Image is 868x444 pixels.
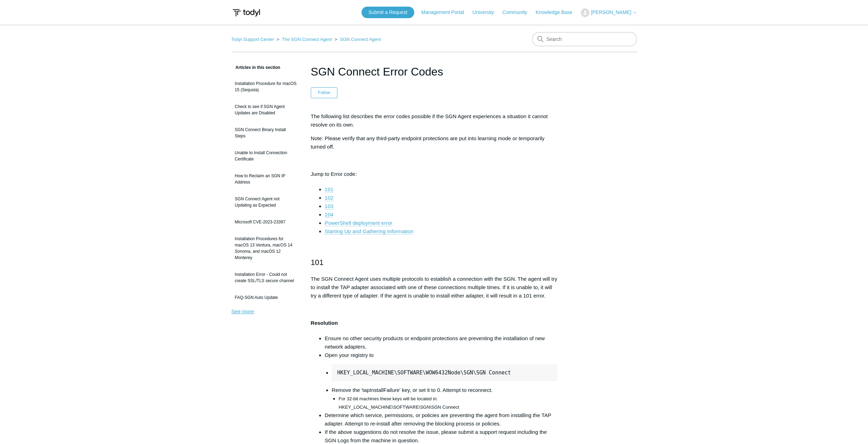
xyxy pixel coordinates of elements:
a: How to Reclaim an SGN IP Address [231,169,300,189]
a: SGN Connect Agent [340,37,381,42]
a: See more [231,308,254,314]
p: Jump to Error code: [311,170,558,178]
a: Community [502,9,534,16]
a: 104 [325,212,333,218]
a: The SGN Connect Agent [282,37,332,42]
a: SGN Connect Binary Install Steps [231,123,300,143]
button: Follow Article [311,87,338,98]
span: [PERSON_NAME] [591,9,631,15]
a: Starting Up and Gathering Information [325,228,413,235]
a: Unable to Install Connection Certificate [231,146,300,166]
a: FAQ-SGN Auto Update [231,291,300,304]
a: Todyl Support Center [231,37,274,42]
a: Check to see if SGN Agent Updates are Disabled [231,100,300,120]
a: PowerShell deployment error [325,220,392,226]
a: Submit a Request [361,7,414,18]
img: Todyl Support Center Help Center home page [231,6,261,19]
li: SGN Connect Agent [333,37,381,42]
h1: SGN Connect Error Codes [311,63,558,80]
p: The SGN Connect Agent uses multiple protocols to establish a connection with the SGN. The agent w... [311,275,558,300]
button: [PERSON_NAME] [581,8,637,17]
input: Search [532,32,637,46]
span: For 32-bit machines these keys will be located in: HKEY_LOCAL_MACHINE\SOFTWARE\SGN\SGN Connect [339,396,459,410]
li: Remove the 'tapInstallFailure' key, or set it to 0. Attempt to reconnect. [332,386,558,411]
p: Note: Please verify that any third-party endpoint protections are put into learning mode or tempo... [311,134,558,151]
li: Ensure no other security products or endpoint protections are preventing the installation of new ... [325,334,558,351]
a: 103 [325,203,333,209]
span: Articles in this section [231,65,280,70]
li: Determine which service, permissions, or policies are preventing the agent from installing the TA... [325,411,558,428]
p: The following list describes the error codes possible if the SGN Agent experiences a situation it... [311,112,558,129]
a: Microsoft CVE-2023-23397 [231,215,300,229]
li: The SGN Connect Agent [275,37,333,42]
a: SGN Connect Agent not Updating as Expected [231,192,300,212]
a: Installation Procedure for macOS 15 (Sequoia) [231,77,300,96]
a: Knowledge Base [536,9,579,16]
h2: 101 [311,256,558,268]
li: Open your registry to [325,351,558,411]
strong: Resolution [311,320,338,326]
li: Todyl Support Center [231,37,275,42]
pre: HKEY_LOCAL_MACHINE\SOFTWARE\WOW6432Node\SGN\SGN Connect [332,365,558,381]
a: 101 [325,186,333,193]
a: 102 [325,195,333,201]
a: Installation Error - Could not create SSL/TLS secure channel [231,268,300,287]
a: Management Portal [421,9,471,16]
a: University [472,9,501,16]
a: Installation Procedures for macOS 13 Ventura, macOS 14 Sonoma, and macOS 12 Monterey [231,232,300,264]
